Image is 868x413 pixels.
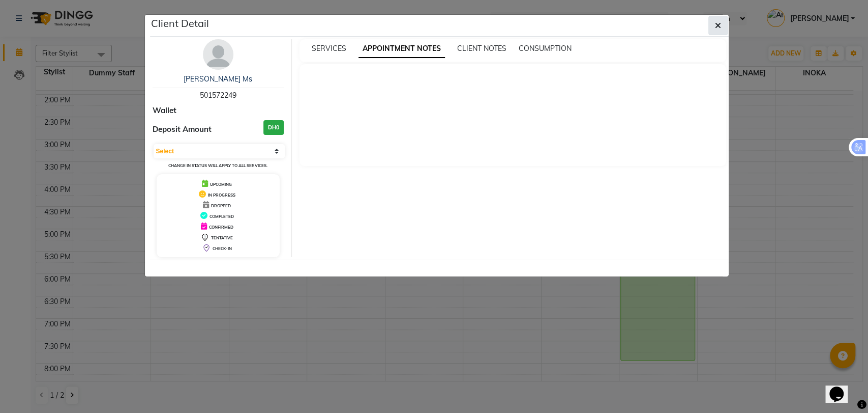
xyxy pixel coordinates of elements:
span: Wallet [153,105,176,117]
span: CHECK-IN [213,246,232,251]
a: [PERSON_NAME] Ms [184,74,252,84]
iframe: chat widget [825,372,858,403]
img: avatar [203,39,233,70]
span: DROPPED [211,203,231,208]
span: COMPLETED [209,214,234,219]
span: CLIENT NOTES [457,44,506,53]
small: Change in status will apply to all services. [168,163,267,168]
span: TENTATIVE [211,235,233,240]
span: IN PROGRESS [208,192,235,198]
span: CONFIRMED [209,225,233,230]
h3: DH0 [263,120,284,135]
span: UPCOMING [210,182,232,187]
span: APPOINTMENT NOTES [358,40,445,58]
span: Deposit Amount [153,124,212,135]
span: SERVICES [312,44,346,53]
h5: Client Detail [151,16,209,31]
span: 501572249 [200,91,236,100]
span: CONSUMPTION [519,44,572,53]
